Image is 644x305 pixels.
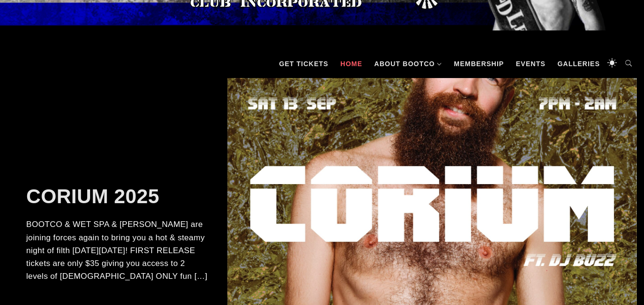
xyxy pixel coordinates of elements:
a: Galleries [552,49,604,78]
a: About BootCo [369,49,447,78]
strong: Scroll [624,273,630,297]
p: BOOTCO & WET SPA & [PERSON_NAME] are joining forces again to bring you a hot & steamy night of fi... [26,218,208,283]
a: GET TICKETS [274,49,333,78]
a: Membership [449,49,509,78]
a: CORIUM 2025 [26,185,159,207]
a: Home [336,49,367,78]
a: Events [511,49,550,78]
